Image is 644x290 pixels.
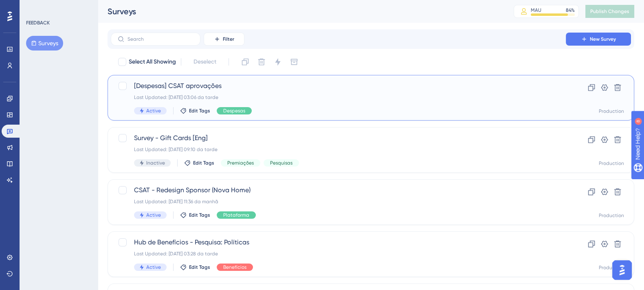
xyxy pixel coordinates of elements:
[134,250,543,257] div: Last Updated: [DATE] 03:28 da tarde
[146,108,161,114] span: Active
[599,160,624,167] div: Production
[566,7,575,13] div: 84 %
[610,258,634,282] iframe: UserGuiding AI Assistant Launcher
[146,212,161,218] span: Active
[127,36,193,42] input: Search
[189,264,210,270] span: Edit Tags
[223,264,246,270] span: Benefícios
[193,57,216,67] span: Deselect
[134,198,543,205] div: Last Updated: [DATE] 11:36 da manhã
[180,264,210,270] button: Edit Tags
[146,160,165,166] span: Inactive
[108,6,493,17] div: Surveys
[180,108,210,114] button: Edit Tags
[270,160,292,166] span: Pesquisas
[590,8,629,15] span: Publish Changes
[223,36,234,42] span: Filter
[189,108,210,114] span: Edit Tags
[227,160,254,166] span: Premiações
[19,2,51,12] span: Need Help?
[186,55,224,69] button: Deselect
[585,5,634,18] button: Publish Changes
[189,212,210,218] span: Edit Tags
[590,36,616,42] span: New Survey
[566,33,631,46] button: New Survey
[599,212,624,219] div: Production
[180,212,210,218] button: Edit Tags
[129,57,176,67] span: Select All Showing
[26,36,63,51] button: Surveys
[134,237,543,247] span: Hub de Benefícios - Pesquisa: Políticas
[26,20,50,26] div: FEEDBACK
[204,33,244,46] button: Filter
[223,108,245,114] span: Despesas
[134,185,543,195] span: CSAT - Redesign Sponsor (Nova Home)
[134,94,543,101] div: Last Updated: [DATE] 03:06 da tarde
[223,212,249,218] span: Plataforma
[134,81,543,91] span: [Despesas] CSAT aprovações
[599,108,624,114] div: Production
[184,160,214,166] button: Edit Tags
[531,7,541,13] div: MAU
[146,264,161,270] span: Active
[57,4,59,11] div: 8
[193,160,214,166] span: Edit Tags
[134,133,543,143] span: Survey - Gift Cards [Eng]
[599,264,624,271] div: Production
[134,146,543,153] div: Last Updated: [DATE] 09:10 da tarde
